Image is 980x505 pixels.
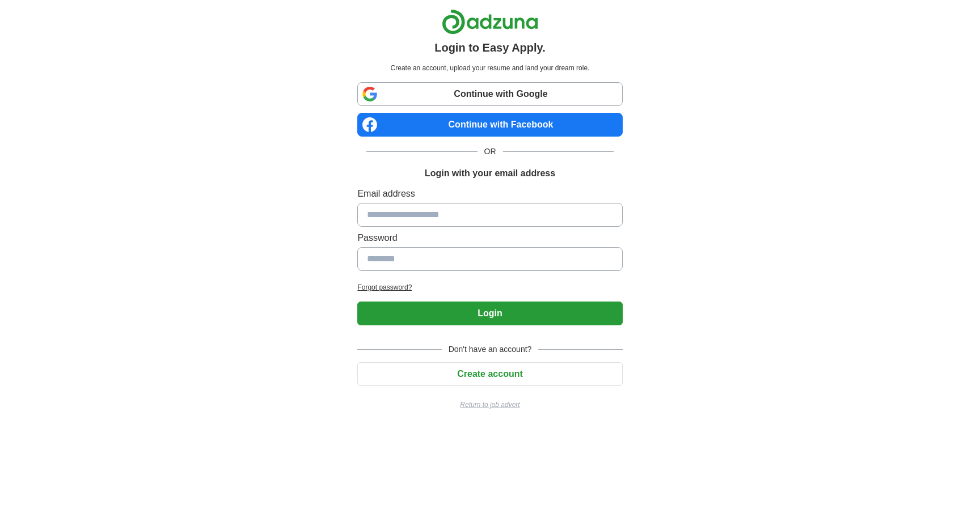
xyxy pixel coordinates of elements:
[357,187,622,201] label: Email address
[425,167,555,180] h1: Login with your email address
[357,369,622,379] a: Create account
[478,146,503,158] span: OR
[434,39,546,56] h1: Login to Easy Apply.
[357,231,622,245] label: Password
[357,282,622,292] a: Forgot password?
[360,63,620,73] p: Create an account, upload your resume and land your dream role.
[442,9,538,35] img: Adzuna logo
[357,302,622,325] button: Login
[357,82,622,106] a: Continue with Google
[357,362,622,386] button: Create account
[357,400,622,410] a: Return to job advert
[357,113,622,137] a: Continue with Facebook
[442,343,539,355] span: Don't have an account?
